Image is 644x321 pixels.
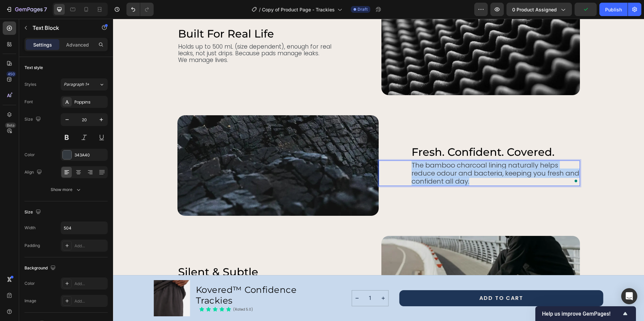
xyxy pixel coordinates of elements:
div: Add to Cart [366,276,410,283]
span: Help us improve GemPages! [542,311,621,317]
div: Font [24,99,33,105]
div: Styles [24,81,36,87]
div: Beta [5,123,16,128]
div: Rich Text Editor. Editing area: main [298,142,467,167]
div: 450 [6,71,16,77]
p: The bamboo charcoal lining naturally helps reduce odour and bacteria, keeping you fresh and confi... [299,142,466,167]
button: 0 product assigned [506,3,572,16]
div: Add... [74,243,106,249]
span: Copy of Product Page - Trackies [262,6,335,13]
div: Align [24,168,43,177]
div: Width [24,225,36,231]
div: Background [24,264,57,273]
div: Color [24,280,35,286]
div: Add... [74,281,106,287]
div: Domain Overview [25,40,60,44]
img: logo_orange.svg [11,11,16,16]
p: Fresh. Confident. Covered. [299,127,466,140]
div: 343A40 [74,152,106,158]
img: website_grey.svg [11,17,16,23]
button: Show survey - Help us improve GemPages! [542,310,629,318]
p: Settings [33,41,52,48]
span: Draft [358,6,368,12]
div: Rich Text Editor. Editing area: main [64,24,233,46]
div: Size [24,115,42,124]
h2: Rich Text Editor. Editing area: main [298,126,467,140]
input: Auto [61,222,107,234]
div: Image [24,298,36,304]
img: tab_keywords_by_traffic_grey.svg [67,39,72,44]
span: Paragraph 1* [64,81,89,87]
button: 7 [3,3,50,16]
img: tab_domain_overview_orange.svg [18,39,23,44]
button: increment [265,272,275,287]
h2: Rich Text Editor. Editing area: main [64,8,233,22]
div: Publish [605,6,622,13]
h2: silent & subtle [64,246,233,260]
div: Domain: [DOMAIN_NAME] [17,17,74,23]
button: decrement [239,272,249,287]
span: 0 product assigned [512,6,557,13]
p: Advanced [66,41,89,48]
p: (Rated 5.0) [120,288,140,293]
button: Publish [599,3,628,16]
p: We manage lives. [65,38,233,45]
div: Undo/Redo [126,3,154,16]
img: gempages_580925231405728264-e97aab46-b0c4-4e05-942f-1901acb05b76.webp [64,97,266,197]
div: Show more [51,186,82,193]
div: Padding [24,243,40,249]
div: Poppins [74,99,106,105]
div: Add... [74,298,106,304]
p: Holds up to 500 mL (size dependent), enough for real leaks, not just drips. Because pads manage l... [65,24,233,38]
img: gempages_580925231405728264-c3cbe341-d173-41ab-846c-22ad8ac25620.webp [268,217,467,316]
div: Keywords by Traffic [74,40,113,44]
span: / [259,6,261,13]
button: Show more [24,184,108,196]
div: v 4.0.25 [19,11,33,16]
input: quantity [249,272,265,287]
button: Paragraph 1* [61,78,108,90]
div: Color [24,152,35,158]
div: Size [24,208,42,217]
p: 7 [44,5,47,13]
p: Built for Real Life [65,9,233,21]
p: Text Block [33,24,90,32]
div: Open Intercom Messenger [621,288,637,304]
div: Text style [24,65,43,71]
iframe: To enrich screen reader interactions, please activate Accessibility in Grammarly extension settings [113,19,644,321]
button: Add to Cart [286,271,490,287]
